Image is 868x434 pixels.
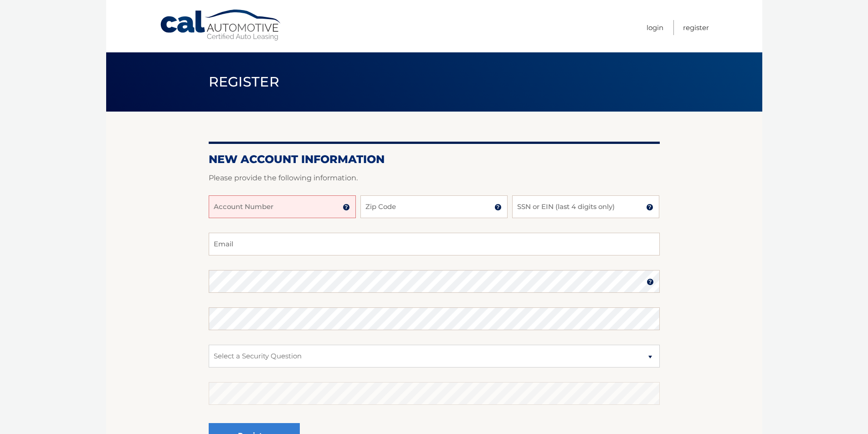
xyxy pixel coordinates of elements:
img: tooltip.svg [494,204,502,211]
p: Please provide the following information. [209,172,660,184]
span: Register [209,73,280,90]
input: Zip Code [360,195,508,218]
img: tooltip.svg [647,278,654,286]
img: tooltip.svg [646,204,653,211]
img: tooltip.svg [343,204,350,211]
a: Cal Automotive [159,9,282,41]
a: Login [647,20,663,35]
h2: New Account Information [209,153,660,166]
input: Email [209,233,660,255]
a: Register [683,20,709,35]
input: SSN or EIN (last 4 digits only) [512,195,659,218]
input: Account Number [209,195,356,218]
